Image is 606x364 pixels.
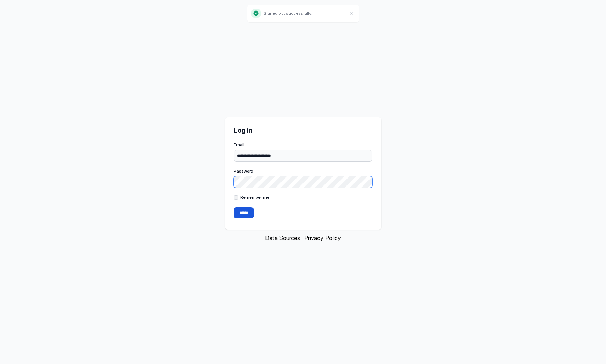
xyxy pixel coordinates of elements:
[264,10,312,16] p: Signed out successfully.
[265,234,300,241] a: Data Sources
[347,9,356,19] button: Close
[234,142,372,147] label: Email
[234,168,372,174] label: Password
[240,195,269,200] label: Remember me
[304,234,341,241] a: Privacy Policy
[234,126,372,135] h2: Log in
